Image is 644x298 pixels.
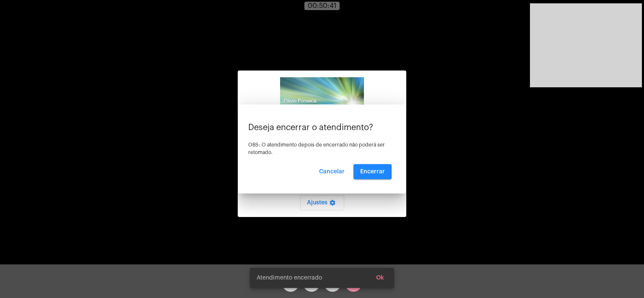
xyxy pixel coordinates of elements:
[248,142,385,155] span: OBS: O atendimento depois de encerrado não poderá ser retomado.
[360,169,385,175] span: Encerrar
[308,3,336,9] span: 00:50:41
[353,164,392,179] button: Encerrar
[319,169,345,175] span: Cancelar
[280,77,364,111] img: ad486f29-800c-4119-1513-e8219dc03dae.png
[248,123,396,132] p: Deseja encerrar o atendimento?
[257,274,322,282] span: Atendimento encerrado
[312,164,351,179] button: Cancelar
[376,275,384,281] span: Ok
[307,200,338,206] span: Ajustes
[327,199,338,209] mat-icon: settings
